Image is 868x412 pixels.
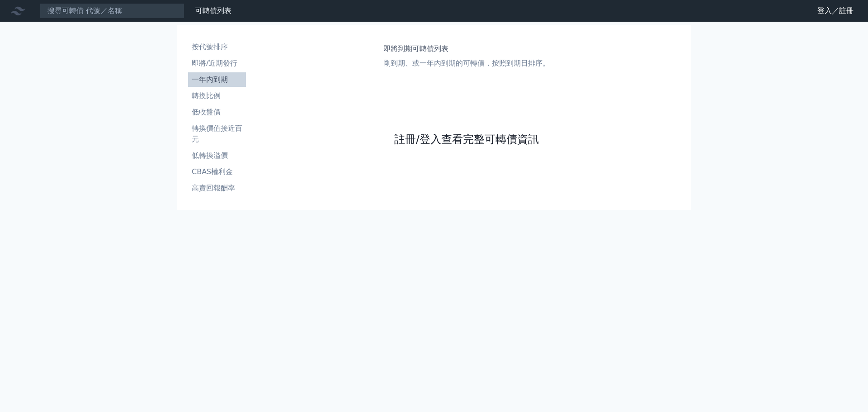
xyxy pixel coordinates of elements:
li: 高賣回報酬率 [188,183,246,194]
li: 轉換價值接近百元 [188,123,246,145]
a: 即將/近期發行 [188,56,246,71]
a: 高賣回報酬率 [188,181,246,195]
li: 轉換比例 [188,90,246,101]
li: 低轉換溢價 [188,150,246,161]
li: CBAS權利金 [188,166,246,177]
a: 登入／註冊 [810,4,861,18]
a: 轉換價值接近百元 [188,121,246,147]
h1: 即將到期可轉債列表 [383,43,550,54]
a: 註冊/登入查看完整可轉債資訊 [394,132,539,147]
p: 剛到期、或一年內到期的可轉債，按照到期日排序。 [383,58,550,69]
input: 搜尋可轉債 代號／名稱 [40,3,184,19]
a: 一年內到期 [188,72,246,87]
li: 一年內到期 [188,74,246,85]
li: 按代號排序 [188,42,246,52]
li: 低收盤價 [188,107,246,118]
a: 低收盤價 [188,105,246,119]
a: 可轉債列表 [195,6,231,15]
a: 按代號排序 [188,40,246,54]
a: 轉換比例 [188,89,246,103]
a: CBAS權利金 [188,165,246,179]
li: 即將/近期發行 [188,58,246,69]
a: 低轉換溢價 [188,148,246,163]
